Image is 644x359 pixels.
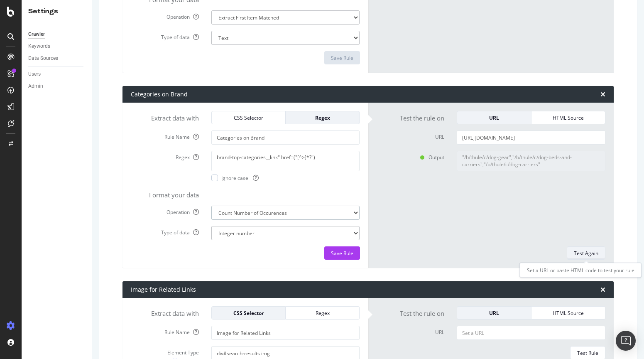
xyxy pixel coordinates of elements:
label: URL [370,326,451,336]
div: HTML Source [538,114,598,121]
label: URL [370,130,451,140]
button: Regex [286,111,360,124]
label: Operation [125,206,205,216]
div: HTML Source [538,310,598,317]
textarea: brand-top-categories__link" href=("[^>]*?") [211,151,360,171]
div: Users [28,70,41,79]
button: Regex [286,306,360,320]
div: Crawler [28,30,45,39]
label: Type of data [125,31,205,41]
button: HTML Source [531,111,605,124]
div: Keywords [28,42,50,51]
div: Element Type [131,349,199,356]
div: Set a URL or paste HTML code to test your rule [520,263,642,278]
div: URL [464,310,524,317]
label: Extract data with [125,111,205,123]
a: Keywords [28,42,86,51]
div: Categories on Brand [131,90,188,98]
div: Settings [28,7,85,16]
input: Provide a name [211,130,360,145]
input: Set a URL [457,130,605,145]
input: Set a URL [457,326,605,340]
button: CSS Selector [211,306,286,320]
textarea: "/b/thule/c/dog-gear","/b/thule/c/dog-beds-and-carriers","/b/thule/c/dog-carriers" [457,151,605,171]
label: Output [370,151,451,161]
div: URL [464,114,524,121]
a: Admin [28,82,86,91]
span: Ignore case [221,175,259,182]
label: Operation [125,10,205,20]
label: Format your data [125,188,205,199]
div: Admin [28,82,43,91]
div: Image for Related Links [131,285,196,294]
input: Provide a name [211,326,360,340]
label: Rule Name [125,130,205,140]
button: Test Again [567,246,605,260]
button: Save Rule [324,51,360,64]
button: URL [457,111,531,124]
div: Save Rule [331,54,353,61]
label: Type of data [125,226,205,236]
a: Users [28,70,86,79]
div: Save Rule [331,250,353,257]
div: Test Again [574,250,598,257]
label: Rule Name [125,326,205,336]
button: URL [457,306,531,320]
div: times [600,286,605,293]
button: Save Rule [324,246,360,260]
label: Regex [125,151,205,161]
div: Data Sources [28,54,58,63]
label: Extract data with [125,306,205,318]
button: HTML Source [531,306,605,320]
div: times [600,91,605,98]
a: Crawler [28,30,86,39]
div: CSS Selector [218,310,279,317]
a: Data Sources [28,54,86,63]
div: CSS Selector [218,114,279,121]
div: Regex [292,114,353,121]
div: Regex [292,310,353,317]
button: CSS Selector [211,111,286,124]
label: Test the rule on [370,111,451,123]
label: Test the rule on [370,306,451,318]
div: Open Intercom Messenger [616,331,636,351]
div: Test Rule [577,349,598,357]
